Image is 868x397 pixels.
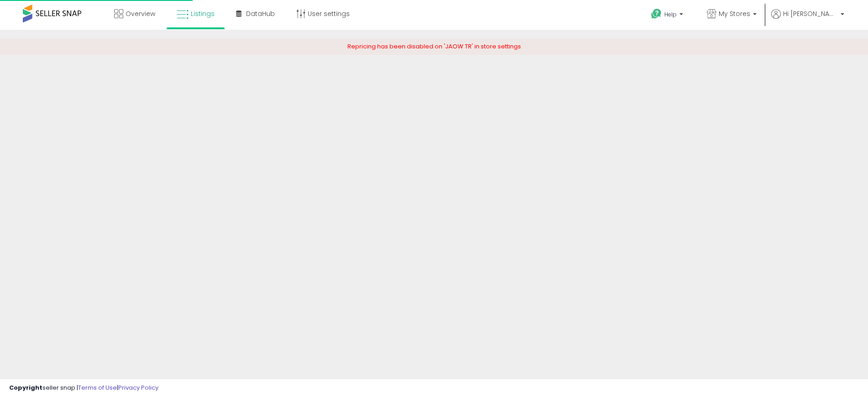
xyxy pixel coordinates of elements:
span: Hi [PERSON_NAME] [783,9,838,18]
a: Hi [PERSON_NAME] [771,9,844,30]
a: Terms of Use [78,383,117,392]
strong: Copyright [9,383,42,392]
span: Overview [126,9,155,18]
div: seller snap | | [9,384,158,392]
span: My Stores [719,9,750,18]
span: DataHub [246,9,275,18]
a: Privacy Policy [118,383,158,392]
span: Repricing has been disabled on 'JAOW TR' in store settings [347,42,521,51]
i: Get Help [651,8,662,20]
a: Help [644,1,692,30]
span: Listings [191,9,215,18]
span: Help [664,11,677,18]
